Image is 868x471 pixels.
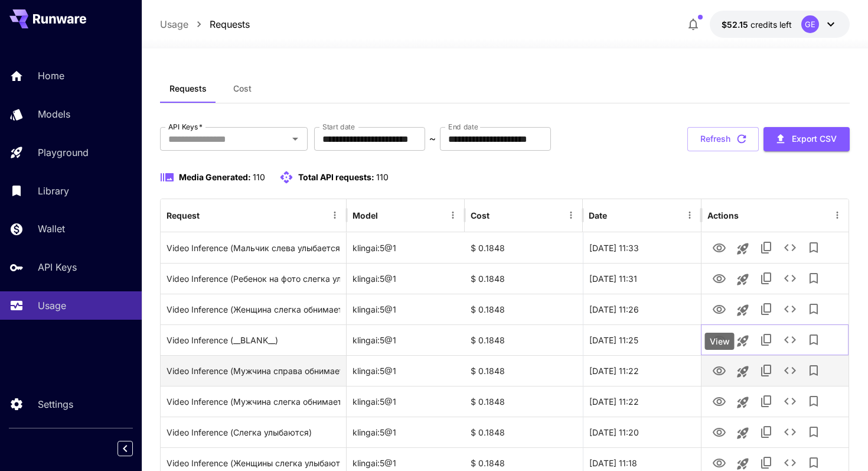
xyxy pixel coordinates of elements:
[710,11,850,38] button: $52.1452GE
[445,207,461,223] button: Menu
[38,69,64,83] p: Home
[38,184,69,198] p: Library
[707,297,731,321] button: View
[583,355,701,386] div: 01 Oct, 2025 11:22
[491,207,507,223] button: Sort
[465,324,583,355] div: $ 0.1848
[38,260,77,274] p: API Keys
[167,356,340,386] div: Click to copy prompt
[376,172,389,182] span: 110
[287,131,304,147] button: Open
[755,297,778,321] button: Copy TaskUUID
[168,122,203,132] label: API Keys
[583,324,701,355] div: 01 Oct, 2025 11:25
[583,294,701,324] div: 01 Oct, 2025 11:26
[802,359,825,382] button: Add to library
[755,236,778,259] button: Copy TaskUUID
[160,17,188,31] a: Usage
[583,417,701,447] div: 01 Oct, 2025 11:20
[347,417,465,447] div: klingai:5@1
[731,329,755,353] button: Launch in playground
[347,324,465,355] div: klingai:5@1
[379,207,396,223] button: Sort
[750,20,792,30] span: credits left
[210,17,250,31] a: Requests
[731,421,755,445] button: Launch in playground
[347,232,465,263] div: klingai:5@1
[707,420,731,444] button: View
[705,333,735,350] div: View
[233,83,252,94] span: Cost
[778,420,802,444] button: See details
[829,207,846,223] button: Menu
[471,210,490,220] div: Cost
[465,263,583,294] div: $ 0.1848
[347,355,465,386] div: klingai:5@1
[802,389,825,413] button: Add to library
[802,328,825,352] button: Add to library
[465,386,583,417] div: $ 0.1848
[802,236,825,259] button: Add to library
[731,391,755,414] button: Launch in playground
[201,207,217,223] button: Sort
[347,386,465,417] div: klingai:5@1
[755,420,778,444] button: Copy TaskUUID
[347,294,465,324] div: klingai:5@1
[802,420,825,444] button: Add to library
[118,441,133,456] button: Collapse sidebar
[167,325,340,355] div: Click to copy prompt
[583,386,701,417] div: 01 Oct, 2025 11:22
[322,122,355,132] label: Start date
[583,263,701,294] div: 01 Oct, 2025 11:31
[167,233,340,263] div: Click to copy prompt
[465,294,583,324] div: $ 0.1848
[802,267,825,290] button: Add to library
[465,417,583,447] div: $ 0.1848
[778,297,802,321] button: See details
[38,145,89,160] p: Playground
[583,232,701,263] div: 01 Oct, 2025 11:33
[608,207,625,223] button: Sort
[167,294,340,324] div: Click to copy prompt
[465,232,583,263] div: $ 0.1848
[755,267,778,290] button: Copy TaskUUID
[38,397,73,411] p: Settings
[687,127,759,151] button: Refresh
[589,210,607,220] div: Date
[167,417,340,447] div: Click to copy prompt
[465,355,583,386] div: $ 0.1848
[731,298,755,322] button: Launch in playground
[563,207,579,223] button: Menu
[763,127,850,151] button: Export CSV
[298,172,374,182] span: Total API requests:
[755,359,778,382] button: Copy TaskUUID
[755,328,778,352] button: Copy TaskUUID
[429,132,436,146] p: ~
[707,358,731,382] button: View
[722,18,792,31] div: $52.1452
[169,83,207,94] span: Requests
[253,172,265,182] span: 110
[167,210,200,220] div: Request
[160,17,250,31] nav: breadcrumb
[731,237,755,261] button: Launch in playground
[167,386,340,417] div: Click to copy prompt
[38,298,66,313] p: Usage
[38,107,70,121] p: Models
[802,297,825,321] button: Add to library
[778,389,802,413] button: See details
[707,210,739,220] div: Actions
[38,222,65,236] p: Wallet
[448,122,478,132] label: End date
[707,389,731,413] button: View
[778,236,802,259] button: See details
[681,207,698,223] button: Menu
[778,359,802,382] button: See details
[347,263,465,294] div: klingai:5@1
[755,389,778,413] button: Copy TaskUUID
[126,438,142,459] div: Collapse sidebar
[353,210,378,220] div: Model
[778,267,802,290] button: See details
